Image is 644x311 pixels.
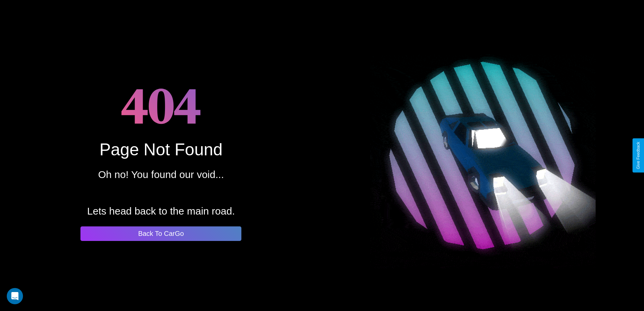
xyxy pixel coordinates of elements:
div: Open Intercom Messenger [7,288,23,304]
div: Give Feedback [636,142,641,169]
h1: 404 [121,70,201,140]
img: spinning car [370,43,596,268]
button: Back To CarGo [80,226,241,241]
p: Oh no! You found our void... Lets head back to the main road. [87,165,235,220]
div: Page Not Found [99,140,222,159]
